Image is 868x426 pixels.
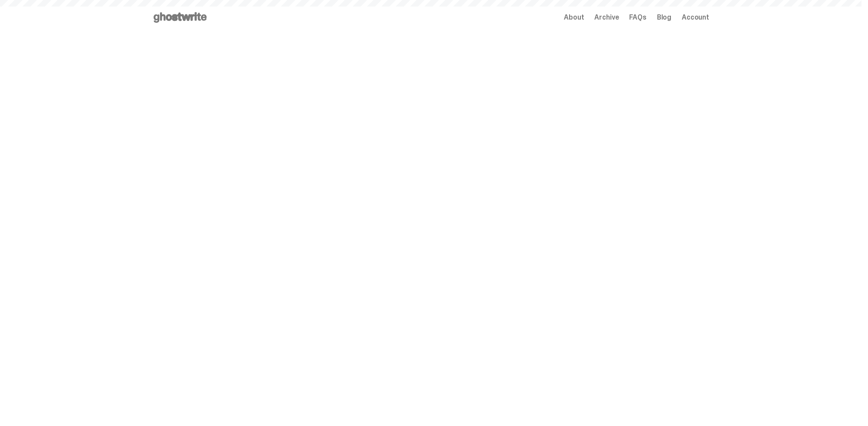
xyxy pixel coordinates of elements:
[564,14,584,21] a: About
[629,14,646,21] a: FAQs
[682,14,709,21] a: Account
[657,14,671,21] a: Blog
[594,14,619,21] a: Archive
